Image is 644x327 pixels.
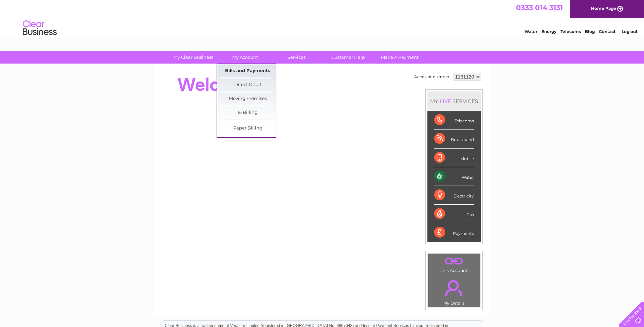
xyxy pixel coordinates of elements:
[434,130,474,148] div: Broadband
[434,223,474,242] div: Payments
[320,51,376,64] a: Customer Help
[217,51,273,64] a: My Account
[165,51,221,64] a: My Clear Business
[434,167,474,186] div: Water
[541,29,556,34] a: Energy
[525,29,537,34] a: Water
[622,29,638,34] a: Log out
[269,51,325,64] a: Services
[220,122,276,135] a: Paper Billing
[434,205,474,223] div: Gas
[560,29,581,34] a: Telecoms
[516,3,563,12] a: 0333 014 3131
[430,276,478,300] a: .
[434,186,474,205] div: Electricity
[220,64,276,78] a: Bills and Payments
[22,18,57,38] img: logo.png
[162,4,483,33] div: Clear Business is a trading name of Verastar Limited (registered in [GEOGRAPHIC_DATA] No. 3667643...
[434,149,474,167] div: Mobile
[438,98,453,104] div: LIVE
[220,106,276,120] a: E-Billing
[434,111,474,130] div: Telecoms
[427,91,481,111] div: MY SERVICES
[220,92,276,106] a: Moving Premises
[372,51,428,64] a: Make A Payment
[430,255,478,267] a: .
[585,29,595,34] a: Blog
[412,71,451,83] td: Account number
[220,78,276,92] a: Direct Debit
[599,29,615,34] a: Contact
[428,274,480,308] td: My Details
[428,253,480,275] td: Link Account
